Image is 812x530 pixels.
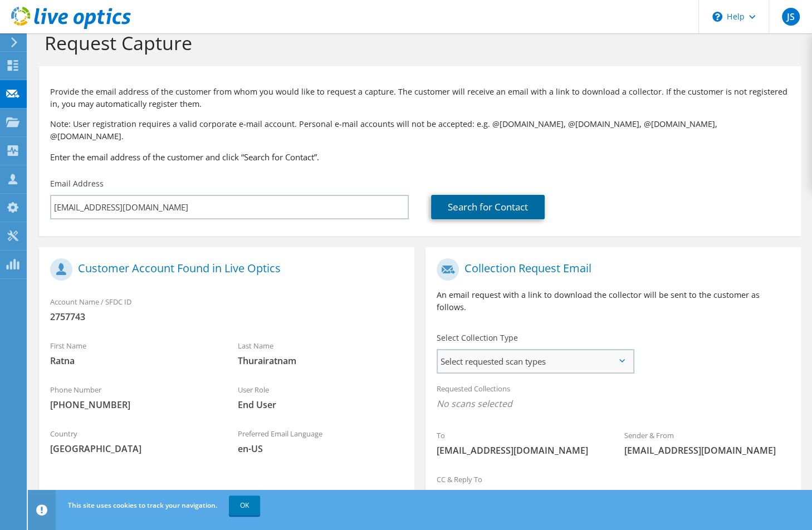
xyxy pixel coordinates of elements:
[227,422,414,460] div: Preferred Email Language
[50,258,398,281] h1: Customer Account Found in Live Optics
[68,500,217,510] span: This site uses cookies to track your navigation.
[50,443,216,455] span: [GEOGRAPHIC_DATA]
[425,377,801,418] div: Requested Collections
[782,8,800,26] span: JS
[437,289,790,313] p: An email request with a link to download the collector will be sent to the customer as follows.
[39,378,227,416] div: Phone Number
[238,443,403,455] span: en-US
[431,195,545,219] a: Search for Contact
[227,378,414,416] div: User Role
[45,31,790,55] h1: Request Capture
[425,424,613,462] div: To
[624,444,790,457] span: [EMAIL_ADDRESS][DOMAIN_NAME]
[425,468,801,506] div: CC & Reply To
[437,258,784,281] h1: Collection Request Email
[438,350,633,372] span: Select requested scan types
[39,290,414,328] div: Account Name / SFDC ID
[437,397,790,410] span: No scans selected
[613,424,801,462] div: Sender & From
[39,334,227,372] div: First Name
[712,12,722,22] svg: \n
[50,178,104,189] label: Email Address
[437,444,602,457] span: [EMAIL_ADDRESS][DOMAIN_NAME]
[39,422,227,460] div: Country
[50,399,216,411] span: [PHONE_NUMBER]
[238,355,403,367] span: Thurairatnam
[229,495,260,516] a: OK
[50,86,790,110] p: Provide the email address of the customer from whom you would like to request a capture. The cust...
[50,151,790,163] h3: Enter the email address of the customer and click “Search for Contact”.
[50,355,216,367] span: Ratna
[50,118,790,143] p: Note: User registration requires a valid corporate e-mail account. Personal e-mail accounts will ...
[437,332,518,343] label: Select Collection Type
[227,334,414,372] div: Last Name
[437,488,790,500] span: [PERSON_NAME][EMAIL_ADDRESS][PERSON_NAME][DOMAIN_NAME]
[238,399,403,411] span: End User
[50,311,403,323] span: 2757743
